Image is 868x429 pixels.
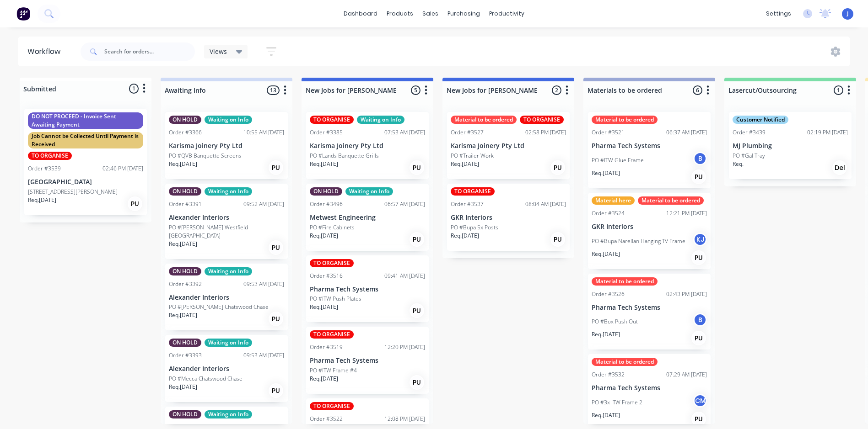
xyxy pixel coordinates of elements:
p: Alexander Interiors [169,214,284,222]
div: 12:08 PM [DATE] [384,415,425,423]
div: settings [761,7,796,21]
div: ON HOLD [169,116,201,124]
div: Customer NotifiedOrder #343902:19 PM [DATE]MJ PlumbingPO #Gal TrayReq.Del [729,112,852,179]
div: TO ORGANISEWaiting on InfoOrder #338507:53 AM [DATE]Karisma Joinery Pty LtdPO #Lands Banquette Gr... [306,112,429,179]
div: Order #3521 [592,128,625,137]
div: Order #3392 [169,280,202,288]
div: CM [693,394,707,408]
div: Order #3391 [169,200,202,208]
div: Order #3527 [451,128,484,137]
img: Factory [16,7,30,21]
div: PU [410,232,424,247]
p: PO #Bupa 5x Posts [451,223,498,232]
div: Material to be ordered [592,358,658,366]
div: Material to be ordered [451,116,517,124]
span: J [847,10,849,18]
p: PO #Box Push Out [592,318,638,326]
div: Waiting on Info [345,187,393,196]
p: MJ Plumbing [733,142,848,150]
p: Req. [DATE] [169,311,197,319]
div: 07:29 AM [DATE] [666,371,707,379]
div: PU [269,383,283,398]
div: TO ORGANISEOrder #351609:41 AM [DATE]Pharma Tech SystemsPO #ITW Push PlatesReq.[DATE]PU [306,255,429,323]
div: ON HOLD [169,410,201,418]
div: Waiting on Info [205,187,252,196]
div: 06:37 AM [DATE] [666,128,707,137]
div: Customer Notified [733,116,788,124]
div: PU [128,196,142,211]
div: Material to be ordered [638,196,704,205]
div: TO ORGANISEOrder #351912:20 PM [DATE]Pharma Tech SystemsPO #ITW Frame #4Req.[DATE]PU [306,327,429,394]
p: PO #Bupa Narellan Hanging TV Frame [592,237,685,245]
p: Karisma Joinery Pty Ltd [169,142,284,150]
div: PU [691,331,706,345]
div: 10:55 AM [DATE] [243,128,284,137]
div: Material hereMaterial to be orderedOrder #352412:21 PM [DATE]GKR InteriorsPO #Bupa Narellan Hangi... [588,193,711,269]
div: Material to be ordered [592,116,658,124]
p: Req. [DATE] [169,240,197,248]
div: 02:43 PM [DATE] [666,290,707,298]
div: ON HOLDWaiting on InfoOrder #339209:53 AM [DATE]Alexander InteriorsPO #[PERSON_NAME] Chatswood Ch... [165,264,288,331]
div: ON HOLDWaiting on InfoOrder #339109:52 AM [DATE]Alexander InteriorsPO #[PERSON_NAME] Westfield [G... [165,184,288,259]
p: PO #Gal Tray [733,152,765,160]
div: PU [410,375,424,390]
div: PU [410,160,424,175]
div: ON HOLD [310,187,342,196]
p: PO #Fire Cabinets [310,223,355,232]
div: 09:53 AM [DATE] [243,351,284,360]
div: 09:41 AM [DATE] [384,272,425,280]
div: Waiting on Info [357,116,404,124]
p: PO #ITW Glue Frame [592,156,644,164]
p: Req. [DATE] [310,232,338,240]
div: B [693,152,707,165]
p: PO #ITW Push Plates [310,295,361,303]
div: PU [269,312,283,326]
p: Pharma Tech Systems [310,286,425,293]
p: Req. [DATE] [451,160,479,168]
p: Req. [DATE] [592,169,620,177]
div: TO ORGANISE [451,187,495,196]
div: Del [832,160,847,175]
p: Karisma Joinery Pty Ltd [310,142,425,150]
div: 07:53 AM [DATE] [384,128,425,137]
p: PO #Mecca Chatswood Chase [169,375,243,383]
div: Waiting on Info [205,339,252,347]
div: ON HOLDWaiting on InfoOrder #339309:53 AM [DATE]Alexander InteriorsPO #Mecca Chatswood ChaseReq.[... [165,335,288,402]
div: Order #3516 [310,272,343,280]
div: ON HOLD [169,187,201,196]
div: 02:46 PM [DATE] [102,164,143,173]
p: Req. [DATE] [451,232,479,240]
a: dashboard [339,7,382,21]
div: PU [691,169,706,184]
p: Pharma Tech Systems [310,357,425,365]
div: PU [269,240,283,255]
p: [STREET_ADDRESS][PERSON_NAME] [28,188,118,196]
p: Req. [DATE] [28,196,56,204]
p: Alexander Interiors [169,294,284,302]
div: Waiting on Info [205,116,252,124]
div: Order #3439 [733,128,766,137]
div: DO NOT PROCEED - Invoice Sent Awaiting Payment [28,112,143,129]
p: Req. [DATE] [592,411,620,419]
div: 02:19 PM [DATE] [807,128,848,137]
div: PU [410,303,424,318]
div: purchasing [443,7,485,21]
div: ON HOLD [169,267,201,275]
div: Material here [592,196,635,205]
div: Material to be orderedOrder #352106:37 AM [DATE]Pharma Tech SystemsPO #ITW Glue FrameBReq.[DATE]PU [588,112,711,188]
div: ON HOLDWaiting on InfoOrder #349606:57 AM [DATE]Metwest EngineeringPO #Fire CabinetsReq.[DATE]PU [306,184,429,251]
div: Order #3393 [169,351,202,360]
p: PO #QVB Banquette Screens [169,152,242,160]
div: PU [550,232,565,247]
p: PO #[PERSON_NAME] Chatswood Chase [169,303,269,311]
div: PU [691,250,706,265]
div: TO ORGANISE [520,116,564,124]
div: 09:52 AM [DATE] [243,200,284,208]
p: Pharma Tech Systems [592,142,707,150]
div: products [382,7,418,21]
div: Order #3537 [451,200,484,208]
div: TO ORGANISE [28,152,72,160]
div: TO ORGANISE [310,116,354,124]
div: Order #3385 [310,128,343,137]
div: Order #3519 [310,343,343,351]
